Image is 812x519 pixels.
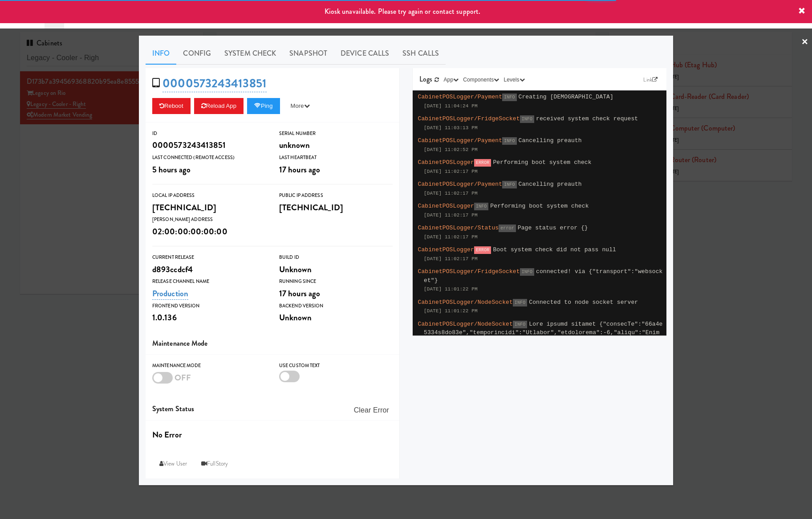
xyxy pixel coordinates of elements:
[518,225,588,231] span: Page status error {}
[279,302,393,311] div: Backend Version
[279,253,393,262] div: Build Id
[152,456,194,472] a: View User
[152,138,266,153] div: 0000573243413851
[152,262,266,277] div: d893ccdcf4
[474,246,491,254] span: ERROR
[424,103,478,109] span: [DATE] 11:04:24 PM
[279,361,393,370] div: Use Custom Text
[152,287,188,300] a: Production
[418,94,503,100] span: CabinetPOSLogger/Payment
[424,125,478,131] span: [DATE] 11:03:13 PM
[424,286,478,292] span: [DATE] 11:01:22 PM
[474,203,488,210] span: INFO
[536,115,638,122] span: received system check request
[279,287,320,299] span: 17 hours ago
[442,75,461,84] button: App
[146,42,176,65] a: Info
[325,6,481,16] span: Kiosk unavailable. Please try again or contact support.
[152,191,266,200] div: Local IP Address
[418,321,513,327] span: CabinetPOSLogger/NodeSocket
[350,402,393,418] button: Clear Error
[194,98,244,114] button: Reload App
[493,246,616,253] span: Boot system check did not pass null
[519,181,582,188] span: Cancelling preauth
[424,191,478,196] span: [DATE] 11:02:17 PM
[424,213,478,218] span: [DATE] 11:02:17 PM
[418,181,503,188] span: CabinetPOSLogger/Payment
[279,277,393,286] div: Running Since
[152,310,266,325] div: 1.0.136
[418,268,520,275] span: CabinetPOSLogger/FridgeSocket
[283,42,334,65] a: Snapshot
[279,153,393,162] div: Last Heartbeat
[424,268,663,284] span: connected! via {"transport":"websocket"}
[279,138,393,153] div: unknown
[424,321,663,493] span: Lore ipsumd sitamet {"consecTe":"66a4e5334s8do83e","temporincidi":"Utlabor","etdolorema":-6,"aliq...
[519,94,613,100] span: Creating [DEMOGRAPHIC_DATA]
[279,262,393,277] div: Unknown
[218,42,283,65] a: System Check
[801,29,808,56] a: ×
[152,253,266,262] div: Current Release
[418,137,503,144] span: CabinetPOSLogger/Payment
[152,338,208,348] span: Maintenance Mode
[424,169,478,174] span: [DATE] 11:02:17 PM
[529,299,638,306] span: Connected to node socket server
[279,200,393,215] div: [TECHNICAL_ID]
[490,203,589,209] span: Performing boot system check
[176,42,218,65] a: Config
[519,137,582,144] span: Cancelling preauth
[418,246,474,253] span: CabinetPOSLogger
[502,181,516,188] span: INFO
[419,74,432,84] span: Logs
[520,115,534,123] span: INFO
[279,129,393,138] div: Serial Number
[474,159,491,167] span: ERROR
[279,191,393,200] div: Public IP Address
[152,129,266,138] div: ID
[152,277,266,286] div: Release Channel Name
[424,308,478,314] span: [DATE] 11:01:22 PM
[513,321,527,328] span: INFO
[418,225,499,231] span: CabinetPOSLogger/Status
[502,137,516,145] span: INFO
[152,215,266,224] div: [PERSON_NAME] Address
[418,159,474,166] span: CabinetPOSLogger
[424,147,478,152] span: [DATE] 11:02:52 PM
[152,224,266,239] div: 02:00:00:00:00:00
[279,310,393,325] div: Unknown
[418,299,513,306] span: CabinetPOSLogger/NodeSocket
[152,153,266,162] div: Last Connected (Remote Access)
[152,200,266,215] div: [TECHNICAL_ID]
[152,163,191,176] span: 5 hours ago
[520,268,534,276] span: INFO
[334,42,396,65] a: Device Calls
[499,225,516,232] span: error
[501,75,527,84] button: Levels
[424,234,478,240] span: [DATE] 11:02:17 PM
[461,75,501,84] button: Components
[194,456,235,472] a: FullStory
[284,98,317,114] button: More
[152,302,266,311] div: Frontend Version
[502,94,516,101] span: INFO
[152,404,194,414] span: System Status
[152,98,191,114] button: Reboot
[493,159,591,166] span: Performing boot system check
[418,115,520,122] span: CabinetPOSLogger/FridgeSocket
[418,203,474,209] span: CabinetPOSLogger
[424,256,478,262] span: [DATE] 11:02:17 PM
[396,42,446,65] a: SSH Calls
[162,75,267,92] a: 0000573243413851
[279,163,320,176] span: 17 hours ago
[247,98,280,114] button: Ping
[641,75,660,84] a: Link
[175,372,191,384] span: OFF
[152,361,266,370] div: Maintenance Mode
[152,427,393,442] div: No Error
[513,299,527,306] span: INFO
